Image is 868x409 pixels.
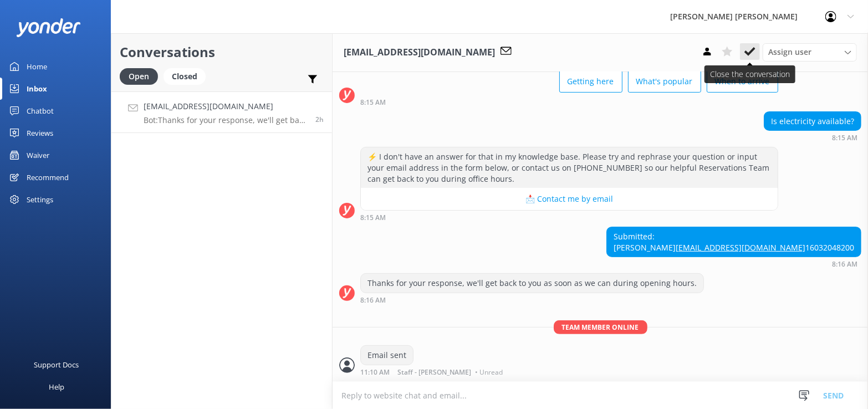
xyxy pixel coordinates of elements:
h3: [EMAIL_ADDRESS][DOMAIN_NAME] [344,45,495,60]
div: 11:10am 11-Aug-2025 (UTC +12:00) Pacific/Auckland [360,368,506,376]
img: yonder-white-logo.png [17,18,80,37]
div: Help [49,376,64,398]
div: Settings [27,188,53,211]
span: Team member online [554,320,647,334]
div: Thanks for your response, we'll get back to you as soon as we can during opening hours. [361,274,703,293]
a: [EMAIL_ADDRESS][DOMAIN_NAME]Bot:Thanks for your response, we'll get back to you as soon as we can... [111,91,332,133]
div: 08:15am 11-Aug-2025 (UTC +12:00) Pacific/Auckland [360,213,778,221]
button: When to arrive [707,70,778,93]
span: • Unread [475,369,503,376]
div: Reviews [27,122,53,144]
strong: 8:16 AM [360,297,386,304]
h4: [EMAIL_ADDRESS][DOMAIN_NAME] [144,100,307,113]
p: Bot: Thanks for your response, we'll get back to you as soon as we can during opening hours. [144,115,307,125]
div: Waiver [27,144,49,166]
div: Assign User [763,43,857,61]
button: What's popular [628,70,701,93]
div: Is electricity available? [764,112,861,131]
div: 08:16am 11-Aug-2025 (UTC +12:00) Pacific/Auckland [360,296,704,304]
div: ⚡ I don't have an answer for that in my knowledge base. Please try and rephrase your question or ... [361,147,778,188]
div: 08:16am 11-Aug-2025 (UTC +12:00) Pacific/Auckland [606,260,861,268]
button: 📩 Contact me by email [361,188,778,210]
div: Recommend [27,166,69,188]
button: Getting here [559,70,622,93]
strong: 8:15 AM [832,135,857,141]
a: Closed [164,70,211,82]
a: [EMAIL_ADDRESS][DOMAIN_NAME] [676,242,805,253]
div: Home [27,55,47,78]
div: Closed [164,68,206,85]
strong: 8:15 AM [360,214,386,221]
div: Inbox [27,78,47,100]
div: Chatbot [27,100,54,122]
div: 08:15am 11-Aug-2025 (UTC +12:00) Pacific/Auckland [764,134,861,141]
h2: Conversations [120,42,324,63]
span: Staff - [PERSON_NAME] [397,369,471,376]
span: 08:16am 11-Aug-2025 (UTC +12:00) Pacific/Auckland [315,115,324,124]
div: Email sent [361,346,413,365]
div: Submitted: [PERSON_NAME] 16032048200 [607,227,861,257]
strong: 8:15 AM [360,99,386,106]
div: Open [120,68,158,85]
span: Assign user [768,46,811,58]
strong: 8:16 AM [832,261,857,268]
div: 08:15am 11-Aug-2025 (UTC +12:00) Pacific/Auckland [360,98,778,106]
strong: 11:10 AM [360,369,390,376]
div: Support Docs [34,354,79,376]
a: Open [120,70,164,82]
